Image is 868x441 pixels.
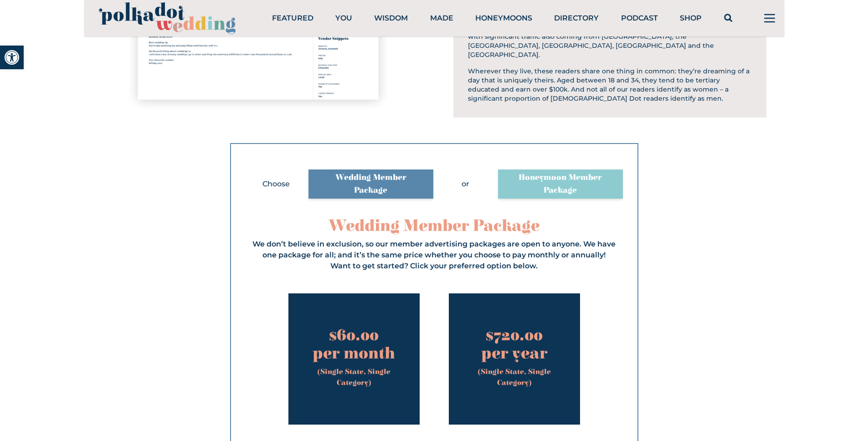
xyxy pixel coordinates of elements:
a: Podcast [621,14,658,22]
div: We don’t believe in exclusion, so our member advertising packages are open to anyone. We have one... [246,239,623,272]
div: Choose [246,169,307,199]
p: Want to get started? Click your preferred option below. [246,261,623,272]
span: $60.00 [296,326,412,344]
a: Directory [554,14,599,22]
img: PolkaDotWedding.svg [99,2,236,35]
span: per year [456,344,573,363]
p: Wherever they live, these readers share one thing in common: they’re dreaming of a day that is un... [468,67,752,103]
a: Wisdom [374,14,408,22]
a: Honeymoon Member Package [498,169,622,199]
a: Honeymoons [475,14,532,22]
a: Made [430,14,453,22]
div: or [435,169,497,199]
a: $720.00 per year (Single State, Single Category) [449,293,580,425]
a: Featured [272,14,313,22]
span: per month [296,344,412,363]
a: Wedding Member Package [308,169,433,199]
span: (Single State, Single Category) [460,366,569,388]
span: (Single State, Single Category) [299,366,409,388]
a: $60.00 per month (Single State, Single Category) [288,293,420,425]
span: $720.00 [456,326,573,344]
h2: Wedding Member Package [246,217,623,235]
a: You [335,14,352,22]
a: Shop [680,14,702,22]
